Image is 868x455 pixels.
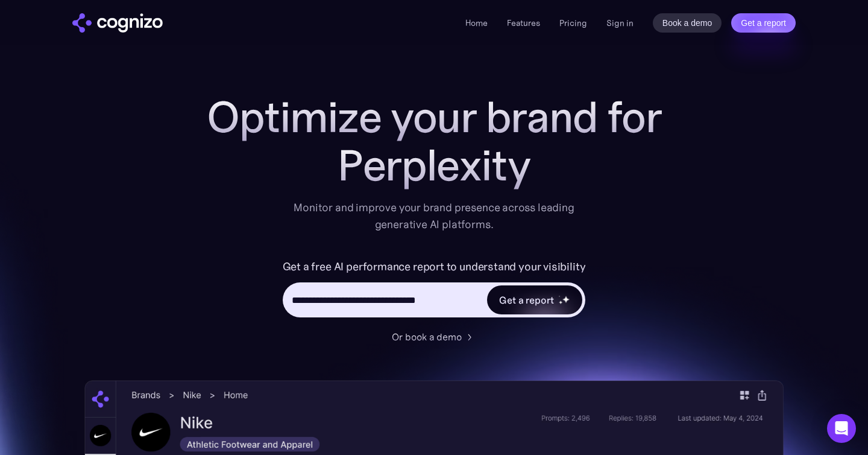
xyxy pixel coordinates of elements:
img: star [562,295,570,303]
div: v 4.0.25 [34,19,59,29]
div: Get a report [499,293,553,307]
img: website_grey.svg [19,31,29,41]
a: Sign in [606,16,634,30]
a: Home [465,17,488,28]
a: Book a demo [653,13,722,33]
img: star [559,296,561,297]
div: Monitor and improve your brand presence across leading generative AI platforms. [286,199,582,233]
div: Keywords by Traffic [133,71,203,79]
a: Get a report [731,13,796,33]
img: cognizo logo [72,13,163,33]
h1: Optimize your brand for [193,93,675,141]
a: Features [507,17,540,28]
form: Hero URL Input Form [283,257,586,323]
label: Get a free AI performance report to understand your visibility [283,257,586,276]
div: Open Intercom Messenger [827,414,856,443]
a: Pricing [559,17,587,28]
img: star [559,301,563,305]
a: Or book a demo [392,329,476,344]
img: tab_domain_overview_orange.svg [33,70,42,80]
div: Or book a demo [392,329,462,344]
img: tab_keywords_by_traffic_grey.svg [120,70,130,80]
div: Domain: [URL] [31,31,86,41]
img: logo_orange.svg [19,19,29,29]
div: Domain Overview [46,71,108,79]
a: Get a reportstarstarstar [486,284,583,316]
div: Perplexity [193,141,675,189]
a: home [72,13,163,33]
